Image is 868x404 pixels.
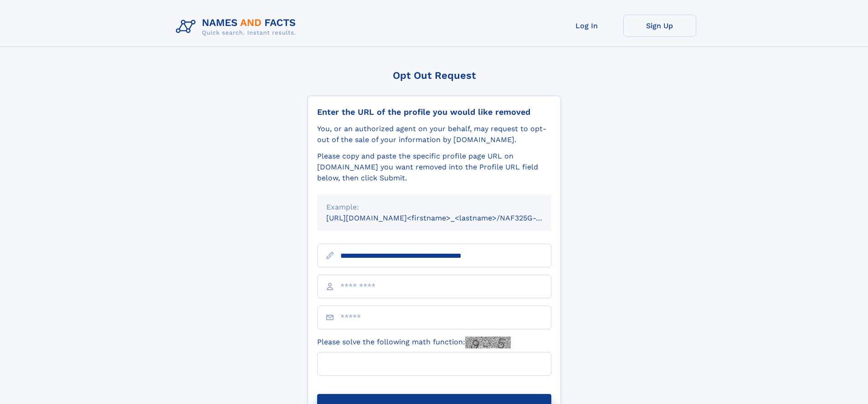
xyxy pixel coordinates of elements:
div: Please copy and paste the specific profile page URL on [DOMAIN_NAME] you want removed into the Pr... [317,151,551,184]
small: [URL][DOMAIN_NAME]<firstname>_<lastname>/NAF325G-xxxxxxxx [326,214,569,222]
div: Example: [326,202,542,213]
a: Sign Up [623,15,696,37]
div: Enter the URL of the profile you would like removed [317,107,551,117]
a: Log In [550,15,623,37]
div: Opt Out Request [308,70,561,81]
label: Please solve the following math function: [317,337,511,348]
div: You, or an authorized agent on your behalf, may request to opt-out of the sale of your informatio... [317,123,551,145]
img: Logo Names and Facts [172,15,303,39]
